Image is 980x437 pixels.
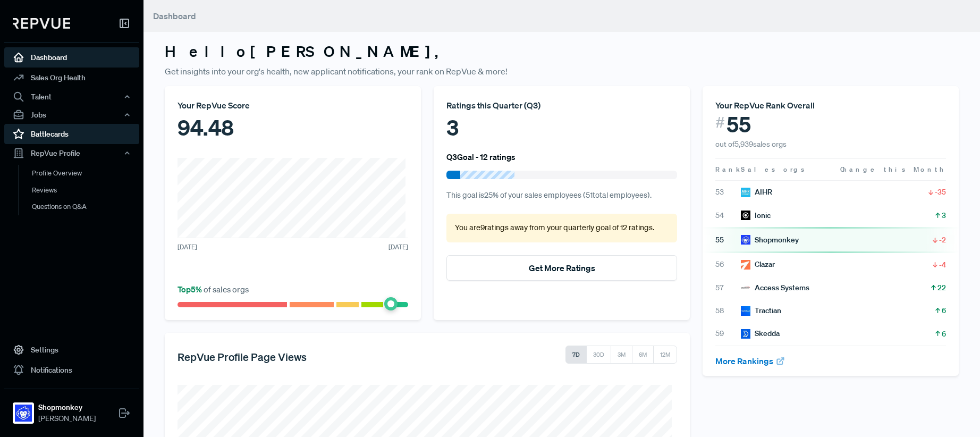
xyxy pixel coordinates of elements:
span: of sales orgs [178,284,249,295]
a: Questions on Q&A [19,198,154,215]
div: Clazar [741,259,775,270]
a: Profile Overview [19,165,154,182]
img: Access Systems [741,283,750,292]
span: Rank [715,165,741,174]
span: 56 [715,259,741,270]
span: [DATE] [178,242,197,252]
span: # [715,112,725,133]
span: -35 [935,187,946,197]
img: Shopmonkey [741,235,750,245]
div: Ratings this Quarter ( Q3 ) [446,99,677,112]
button: Jobs [4,106,139,124]
a: Battlecards [4,124,139,144]
div: Your RepVue Score [178,99,408,112]
span: 6 [942,305,946,316]
button: 6M [632,346,654,364]
span: 55 [715,234,741,246]
button: Talent [4,88,139,106]
span: 58 [715,305,741,316]
span: 3 [942,210,946,221]
span: 6 [942,329,946,339]
div: Tractian [741,305,781,316]
div: Shopmonkey [741,234,799,246]
p: This goal is 25 % of your sales employees ( 51 total employees). [446,190,677,201]
img: Shopmonkey [15,405,32,422]
img: Clazar [741,260,750,270]
span: 22 [937,282,946,293]
div: 3 [446,112,677,144]
span: 54 [715,210,741,221]
p: You are 9 ratings away from your quarterly goal of 12 ratings . [455,222,669,234]
img: AIHR [741,188,750,197]
div: Access Systems [741,282,809,293]
button: 12M [653,346,677,364]
a: Settings [4,340,139,360]
p: Get insights into your org's health, new applicant notifications, your rank on RepVue & more! [165,65,959,78]
h6: Q3 Goal - 12 ratings [446,152,516,162]
span: -4 [939,259,946,270]
span: Dashboard [153,11,196,21]
a: ShopmonkeyShopmonkey[PERSON_NAME] [4,389,139,428]
button: Get More Ratings [446,255,677,281]
span: [DATE] [388,242,408,252]
button: RepVue Profile [4,144,139,162]
span: 55 [726,112,751,137]
span: 57 [715,282,741,293]
span: Change this Month [840,165,946,174]
a: Sales Org Health [4,68,139,88]
a: Notifications [4,360,139,380]
img: Tractian [741,306,750,316]
span: 53 [715,187,741,198]
img: RepVue [13,18,70,29]
img: Skedda [741,329,750,339]
img: Ionic [741,211,750,220]
a: Dashboard [4,47,139,68]
span: Your RepVue Rank Overall [715,100,815,111]
div: Skedda [741,328,780,339]
h5: RepVue Profile Page Views [178,350,307,363]
a: More Rankings [715,356,785,366]
button: 3M [611,346,632,364]
div: 94.48 [178,112,408,144]
span: -2 [939,234,946,245]
span: Top 5 % [178,284,204,295]
a: Reviews [19,182,154,199]
button: 30D [586,346,611,364]
div: AIHR [741,187,772,198]
strong: Shopmonkey [38,402,96,413]
span: Sales orgs [741,165,806,174]
span: out of 5,939 sales orgs [715,139,787,149]
div: Ionic [741,210,771,221]
span: [PERSON_NAME] [38,413,96,424]
h3: Hello [PERSON_NAME] , [165,43,959,61]
span: 59 [715,328,741,339]
button: 7D [565,346,587,364]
